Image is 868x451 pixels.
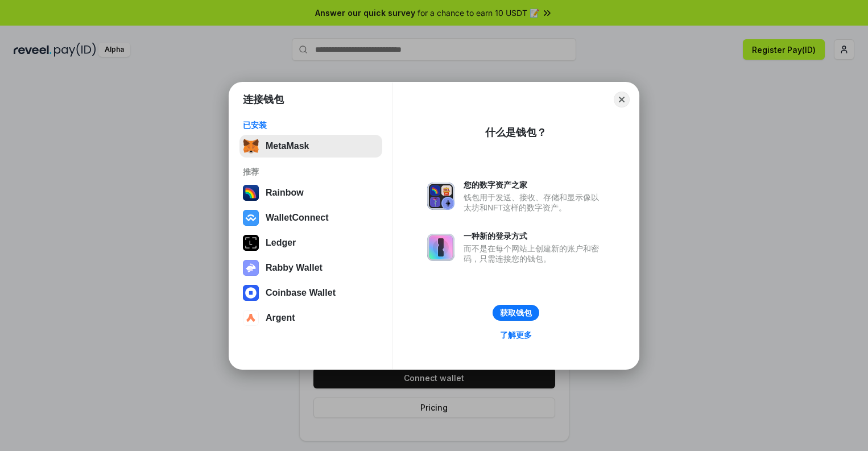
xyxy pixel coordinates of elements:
img: svg+xml,%3Csvg%20width%3D%2228%22%20height%3D%2228%22%20viewBox%3D%220%200%2028%2028%22%20fill%3D... [243,210,259,226]
img: svg+xml,%3Csvg%20xmlns%3D%22http%3A%2F%2Fwww.w3.org%2F2000%2Fsvg%22%20fill%3D%22none%22%20viewBox... [427,234,454,261]
button: Rainbow [239,181,382,204]
img: svg+xml,%3Csvg%20width%3D%22120%22%20height%3D%22120%22%20viewBox%3D%220%200%20120%20120%22%20fil... [243,185,259,201]
div: Coinbase Wallet [266,288,336,298]
div: MetaMask [266,141,309,151]
button: WalletConnect [239,206,382,229]
div: 了解更多 [500,330,532,340]
div: 已安装 [243,120,379,130]
div: 什么是钱包？ [485,126,547,139]
img: svg+xml,%3Csvg%20xmlns%3D%22http%3A%2F%2Fwww.w3.org%2F2000%2Fsvg%22%20fill%3D%22none%22%20viewBox... [243,260,259,276]
div: 钱包用于发送、接收、存储和显示像以太坊和NFT这样的数字资产。 [464,192,605,213]
div: 您的数字资产之家 [464,180,605,190]
h1: 连接钱包 [243,93,284,106]
div: Argent [266,313,295,323]
img: svg+xml,%3Csvg%20xmlns%3D%22http%3A%2F%2Fwww.w3.org%2F2000%2Fsvg%22%20width%3D%2228%22%20height%3... [243,235,259,251]
button: Close [614,92,630,107]
div: 一种新的登录方式 [464,231,605,241]
button: Coinbase Wallet [239,282,382,304]
button: Ledger [239,231,382,254]
div: Rainbow [266,188,304,198]
div: 推荐 [243,167,379,177]
a: 了解更多 [493,328,539,342]
img: svg+xml,%3Csvg%20width%3D%2228%22%20height%3D%2228%22%20viewBox%3D%220%200%2028%2028%22%20fill%3D... [243,285,259,301]
img: svg+xml,%3Csvg%20fill%3D%22none%22%20height%3D%2233%22%20viewBox%3D%220%200%2035%2033%22%20width%... [243,138,259,154]
button: 获取钱包 [493,305,539,321]
div: WalletConnect [266,213,329,223]
div: 获取钱包 [500,308,532,318]
img: svg+xml,%3Csvg%20width%3D%2228%22%20height%3D%2228%22%20viewBox%3D%220%200%2028%2028%22%20fill%3D... [243,310,259,326]
div: Rabby Wallet [266,263,323,273]
button: MetaMask [239,135,382,158]
button: Argent [239,307,382,329]
div: Ledger [266,238,296,248]
img: svg+xml,%3Csvg%20xmlns%3D%22http%3A%2F%2Fwww.w3.org%2F2000%2Fsvg%22%20fill%3D%22none%22%20viewBox... [427,183,454,210]
div: 而不是在每个网站上创建新的账户和密码，只需连接您的钱包。 [464,243,605,264]
button: Rabby Wallet [239,256,382,279]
